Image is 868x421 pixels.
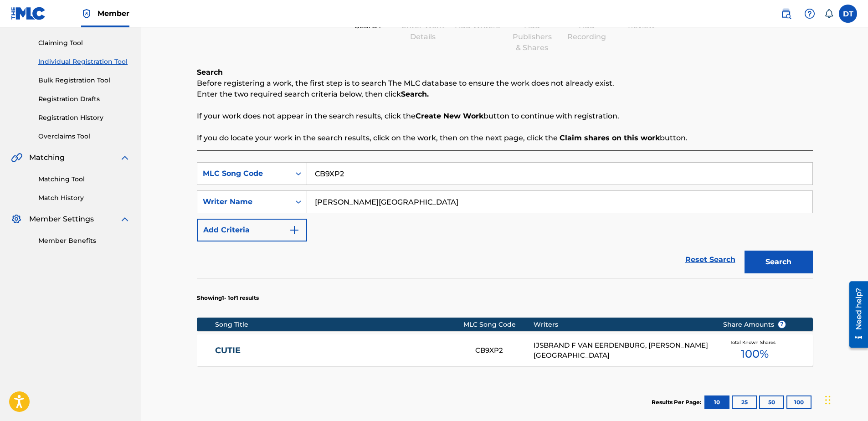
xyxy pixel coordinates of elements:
span: ? [778,321,786,328]
form: Search Form [197,162,813,278]
p: Showing 1 - 1 of 1 results [197,294,259,302]
strong: Create New Work [416,112,483,120]
strong: Search. [401,90,429,98]
div: MLC Song Code [463,320,534,329]
button: 25 [732,395,757,409]
span: 100 % [741,346,769,362]
img: Top Rightsholder [81,8,92,19]
img: Member Settings [11,214,22,225]
div: Writers [534,320,709,329]
p: Enter the two required search criteria below, then click [197,89,813,100]
a: Bulk Registration Tool [38,76,130,85]
span: Matching [29,152,65,163]
p: If your work does not appear in the search results, click the button to continue with registration. [197,111,813,122]
b: Search [197,68,223,77]
div: MLC Song Code [203,168,285,179]
iframe: Resource Center [842,278,868,351]
a: Registration Drafts [38,94,130,104]
div: User Menu [839,5,857,23]
button: Add Criteria [197,219,307,241]
button: 50 [759,395,784,409]
div: Add Recording [564,21,610,42]
a: Individual Registration Tool [38,57,130,67]
button: 100 [786,395,812,409]
div: Song Title [215,320,463,329]
a: Member Benefits [38,236,130,246]
strong: Claim shares on this work [560,133,660,142]
p: If you do locate your work in the search results, click on the work, then on the next page, click... [197,133,813,144]
img: expand [119,152,130,163]
div: CB9XP2 [475,345,534,356]
span: Total Known Shares [730,339,779,346]
a: CUTIE [215,345,463,356]
span: Member Settings [29,214,94,225]
img: Matching [11,152,22,163]
a: Public Search [777,5,795,23]
div: Add Publishers & Shares [509,21,555,53]
p: Before registering a work, the first step is to search The MLC database to ensure the work does n... [197,78,813,89]
img: 9d2ae6d4665cec9f34b9.svg [289,225,300,236]
a: Matching Tool [38,175,130,184]
iframe: Chat Widget [822,377,868,421]
a: Overclaims Tool [38,132,130,141]
img: help [804,8,815,19]
div: Chatwidget [822,377,868,421]
div: Slepen [825,386,831,414]
a: Registration History [38,113,130,123]
a: Match History [38,193,130,203]
a: Claiming Tool [38,38,130,48]
span: Share Amounts [723,320,786,329]
div: Enter Work Details [400,21,446,42]
div: IJSBRAND F VAN EERDENBURG, [PERSON_NAME][GEOGRAPHIC_DATA] [534,340,709,361]
span: Member [98,8,129,19]
p: Results Per Page: [652,398,704,406]
img: MLC Logo [11,7,46,20]
div: Notifications [824,9,833,18]
div: Writer Name [203,196,285,207]
img: expand [119,214,130,225]
div: Help [801,5,819,23]
img: search [781,8,791,19]
button: 10 [704,395,729,409]
button: Search [745,251,813,273]
a: Reset Search [681,250,740,270]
